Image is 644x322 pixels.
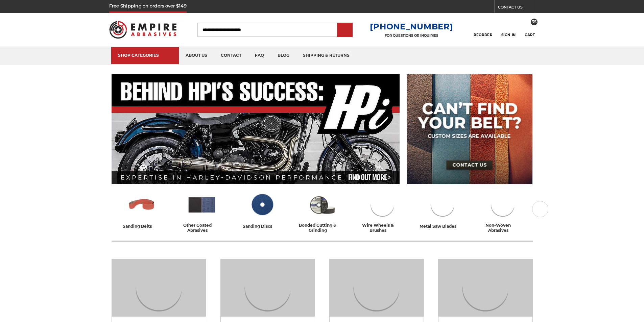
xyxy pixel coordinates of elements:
[123,223,161,230] div: sanding belts
[174,223,229,233] div: other coated abrasives
[475,223,530,233] div: non-woven abrasives
[407,74,532,184] img: promo banner for custom belts.
[532,201,548,217] button: Next
[428,190,457,219] img: Metal Saw Blades
[488,190,518,219] img: Non-woven Abrasives
[475,190,530,233] a: non-woven abrasives
[187,190,217,219] img: Other Coated Abrasives
[525,33,535,37] span: Cart
[420,223,465,230] div: metal saw blades
[338,23,352,37] input: Submit
[243,223,281,230] div: sanding discs
[370,22,453,31] a: [PHONE_NUMBER]
[235,190,289,230] a: sanding discs
[112,74,400,184] img: Banner for an interview featuring Horsepower Inc who makes Harley performance upgrades featured o...
[221,259,315,317] img: Other Coated Abrasives
[214,47,248,64] a: contact
[330,259,424,317] img: Sanding Discs
[109,17,177,43] img: Empire Abrasives
[438,259,532,317] img: Bonded Cutting & Grinding
[498,3,535,13] a: CONTACT US
[501,33,516,37] span: Sign In
[531,19,538,25] span: 35
[525,22,535,37] a: 35 Cart
[114,190,169,230] a: sanding belts
[474,33,492,37] span: Reorder
[248,47,271,64] a: faq
[295,190,350,233] a: bonded cutting & grinding
[112,259,206,317] img: Sanding Belts
[307,190,337,219] img: Bonded Cutting & Grinding
[271,47,296,64] a: blog
[174,190,229,233] a: other coated abrasives
[370,33,453,38] p: FOR QUESTIONS OR INQUIRIES
[415,190,470,230] a: metal saw blades
[247,190,277,219] img: Sanding Discs
[474,22,492,37] a: Reorder
[118,53,172,58] div: SHOP CATEGORIES
[296,47,356,64] a: shipping & returns
[355,223,410,233] div: wire wheels & brushes
[367,190,397,219] img: Wire Wheels & Brushes
[127,190,157,219] img: Sanding Belts
[355,190,410,233] a: wire wheels & brushes
[295,223,350,233] div: bonded cutting & grinding
[179,47,214,64] a: about us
